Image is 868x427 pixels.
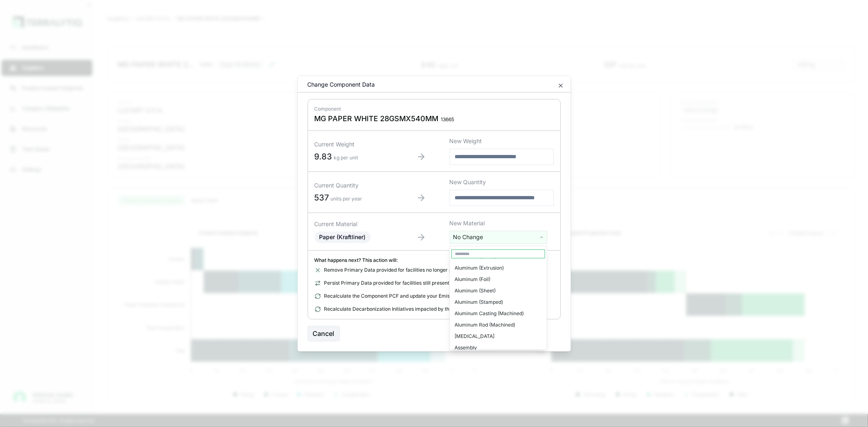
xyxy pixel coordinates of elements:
[324,144,330,151] svg: View audit trail
[451,285,545,296] div: Aluminum (Sheet)
[451,296,545,308] div: Aluminum (Stamped)
[451,262,545,274] div: Aluminum (Extrusion)
[449,246,547,350] div: No Change
[451,274,545,285] div: Aluminum (Foil)
[308,143,322,152] span: 0.53
[451,331,545,342] div: [MEDICAL_DATA]
[451,308,545,319] div: Aluminum Casting (Machined)
[451,319,545,331] div: Aluminum Rod (Machined)
[451,342,545,353] div: Assembly
[332,146,356,151] span: kg CO e / kg
[343,148,345,152] sub: 2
